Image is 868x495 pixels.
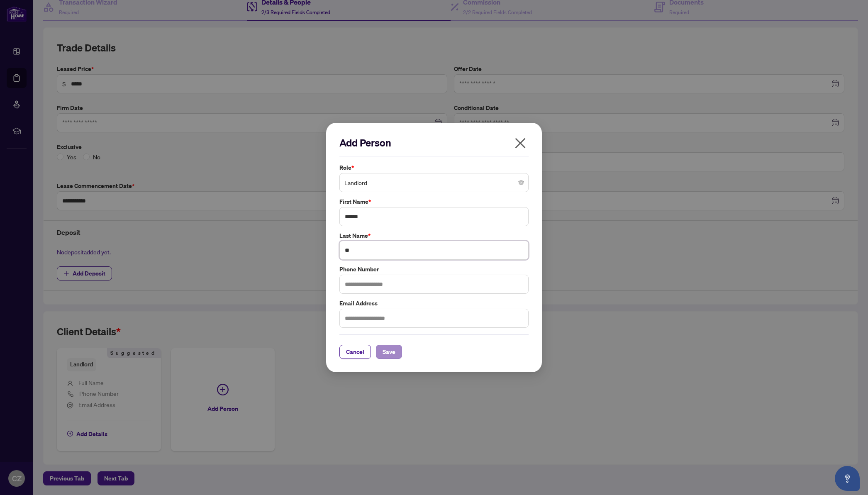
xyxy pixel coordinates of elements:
[339,197,529,206] label: First Name
[339,163,529,172] label: Role
[339,136,529,149] h2: Add Person
[339,265,529,274] label: Phone Number
[383,345,395,358] span: Save
[346,345,364,358] span: Cancel
[339,345,371,359] button: Cancel
[376,345,402,359] button: Save
[339,231,529,240] label: Last Name
[344,175,524,190] span: Landlord
[835,466,860,491] button: Open asap
[519,180,524,185] span: close-circle
[339,299,529,308] label: Email Address
[514,137,527,150] span: close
